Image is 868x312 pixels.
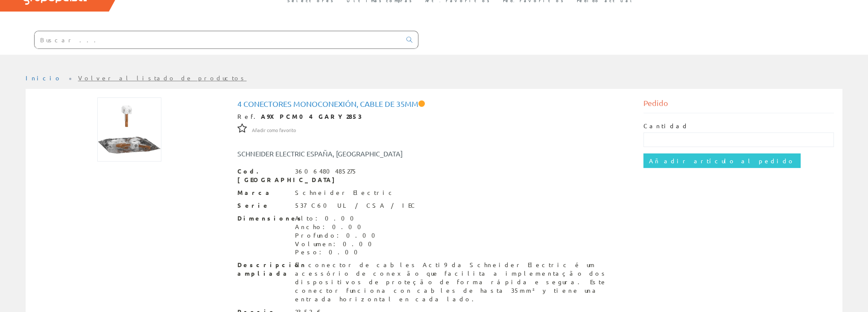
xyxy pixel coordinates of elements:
h1: 4 conectores monoconexión, cable de 35mm [237,100,631,108]
div: SCHNEIDER ELECTRIC ESPAÑA, [GEOGRAPHIC_DATA] [231,149,468,159]
div: El conector de cables Acti9 da Schneider Electric é um acessório de conexão que facilita a implem... [295,261,631,303]
span: Marca [237,188,289,197]
div: Schneider Electric [295,188,395,197]
div: Peso: 0.00 [295,248,380,256]
a: Inicio [26,74,62,82]
span: Descripción ampliada [237,261,289,278]
div: Alto: 0.00 [295,214,380,223]
span: Serie [237,201,289,210]
div: Profundo: 0.00 [295,231,380,240]
strong: A9XPCM04 GARY2853 [261,112,362,120]
input: Añadir artículo al pedido [643,153,801,168]
div: Ancho: 0.00 [295,223,380,231]
span: Dimensiones [237,214,289,223]
a: Volver al listado de productos [78,74,247,82]
span: Cod. [GEOGRAPHIC_DATA] [237,167,289,184]
a: Añadir como favorito [252,126,296,133]
div: Pedido [643,97,834,113]
input: Buscar ... [35,31,401,48]
span: Añadir como favorito [252,127,296,134]
div: Volumen: 0.00 [295,240,380,248]
label: Cantidad [643,122,689,130]
div: 537 C60 UL / CSA / IEC [295,201,417,210]
div: 3606480485275 [295,167,357,176]
div: Ref. [237,112,631,121]
img: Foto artículo 4 conectores monoconexión, cable de 35mm (150x150) [97,97,161,162]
